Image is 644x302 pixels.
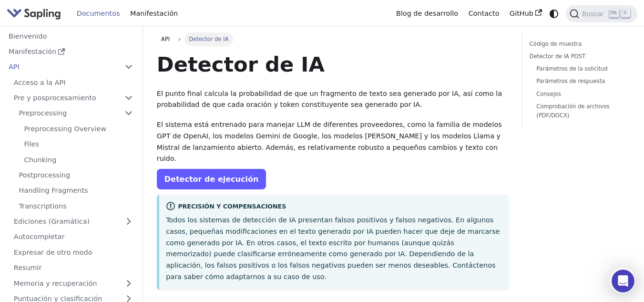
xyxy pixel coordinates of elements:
font: Blog de desarrollo [396,10,458,17]
a: Files [19,137,138,151]
font: Contacto [469,10,500,17]
a: Parámetros de respuesta [536,77,624,86]
a: Documentos [72,6,125,21]
font: Detector de IA [189,36,228,42]
button: Contraer la categoría 'API' de la barra lateral [119,60,138,74]
a: Detector de ejecución [157,169,266,189]
font: Precisión y compensaciones [178,203,286,210]
button: Buscar (Ctrl+K) [566,5,637,22]
font: Pre y posprocesamiento [14,94,96,102]
a: Bienvenido [3,29,138,43]
img: Sapling.ai [7,7,61,21]
a: Transcriptions [14,199,138,213]
a: Autocompletar [9,230,138,244]
a: GitHub [504,6,547,21]
font: Bienvenido [9,32,47,40]
font: Acceso a la API [14,79,66,86]
a: Ediciones (Gramática) [9,215,138,229]
font: Buscar [582,10,603,18]
font: Memoria y recuperación [14,280,97,287]
a: Código de muestra [530,40,627,49]
a: Comprobación de archivos (PDF/DOCX) [536,102,624,120]
font: Todos los sistemas de detección de IA presentan falsos positivos y falsos negativos. En algunos c... [166,216,500,281]
a: Resumir [9,261,138,275]
font: Comprobación de archivos (PDF/DOCX) [536,103,609,119]
a: API [157,32,174,46]
font: Manifestación [9,48,56,55]
a: Contacto [463,6,504,21]
iframe: Lanzador de descubrimiento de chat en vivo de Intercom [609,267,636,294]
font: GitHub [510,10,533,17]
a: Preprocessing Overview [19,122,138,135]
a: Acceso a la API [9,75,138,89]
nav: Pan rallado [157,32,509,46]
font: Resumir [14,264,42,271]
a: Expresar de otro modo [9,245,138,259]
a: Postprocessing [14,168,138,182]
font: Parámetros de la solicitud [536,65,607,72]
font: Detector de IA [157,52,325,76]
font: Código de muestra [530,41,582,47]
a: Parámetros de la solicitud [536,64,624,73]
font: Detector de ejecución [164,175,259,184]
a: Manifestación [3,45,138,59]
a: Sapling.ai [7,7,64,21]
font: Consejos [536,91,561,97]
a: Pre y posprocesamiento [9,91,138,105]
font: Ediciones (Gramática) [14,218,90,225]
font: Detector de IA POST [530,53,585,60]
a: Preprocessing [14,106,138,120]
font: API [9,63,20,71]
font: API [161,36,170,42]
kbd: K [621,9,630,18]
font: Expresar de otro modo [14,249,92,256]
a: Consejos [536,90,624,99]
a: API [3,60,119,74]
button: Cambiar entre modo oscuro y claro (actualmente modo sistema) [547,7,561,21]
a: Memoria y recuperación [9,276,138,290]
font: Autocompletar [14,233,65,240]
iframe: Chat en vivo de Intercom [612,270,634,292]
font: El punto final calcula la probabilidad de que un fragmento de texto sea generado por IA, así como... [157,90,502,109]
font: Parámetros de respuesta [536,78,605,84]
a: Chunking [19,153,138,167]
font: Documentos [77,10,120,17]
font: El sistema está entrenado para manejar LLM de diferentes proveedores, como la familia de modelos ... [157,121,502,162]
a: Manifestación [125,6,183,21]
font: Manifestación [130,10,178,17]
a: Blog de desarrollo [391,6,463,21]
a: Handling Fragments [14,184,138,198]
a: Detector de IA POST [530,52,627,61]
